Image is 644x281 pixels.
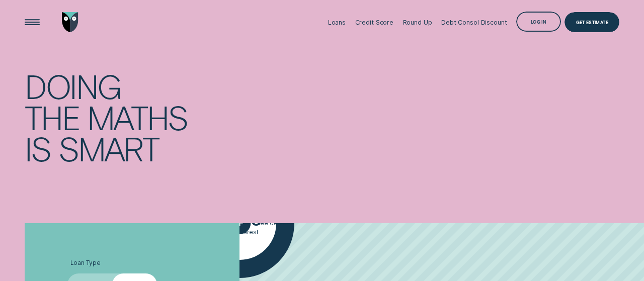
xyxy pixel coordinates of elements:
a: Get Estimate [565,12,619,32]
span: Loan Type [70,259,101,267]
div: Credit Score [355,19,394,26]
button: Open Menu [22,12,42,32]
div: Debt Consol Discount [441,19,507,26]
img: Wisr [62,12,78,32]
button: Log in [516,12,561,32]
div: Loans [328,19,346,26]
h4: Doing the maths is smart [25,70,218,164]
div: Round Up [403,19,432,26]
